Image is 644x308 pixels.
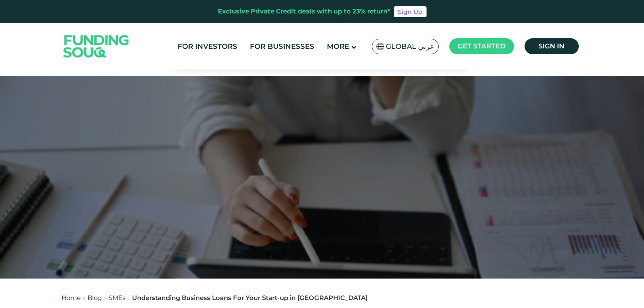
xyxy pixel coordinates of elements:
[525,38,579,54] a: Sign in
[376,43,384,50] img: SA Flag
[327,42,349,50] span: More
[87,294,102,302] a: Blog
[538,42,564,50] span: Sign in
[394,6,427,17] a: Sign Up
[109,294,125,302] a: SMEs
[458,42,506,50] span: Get started
[55,25,138,68] img: Logo
[175,40,239,53] a: For Investors
[218,7,390,16] div: Exclusive Private Credit deals with up to 23% return*
[386,42,434,51] span: Global عربي
[132,293,368,303] div: Understanding Business Loans For Your Start-up in [GEOGRAPHIC_DATA]
[248,40,316,53] a: For Businesses
[61,294,81,302] a: Home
